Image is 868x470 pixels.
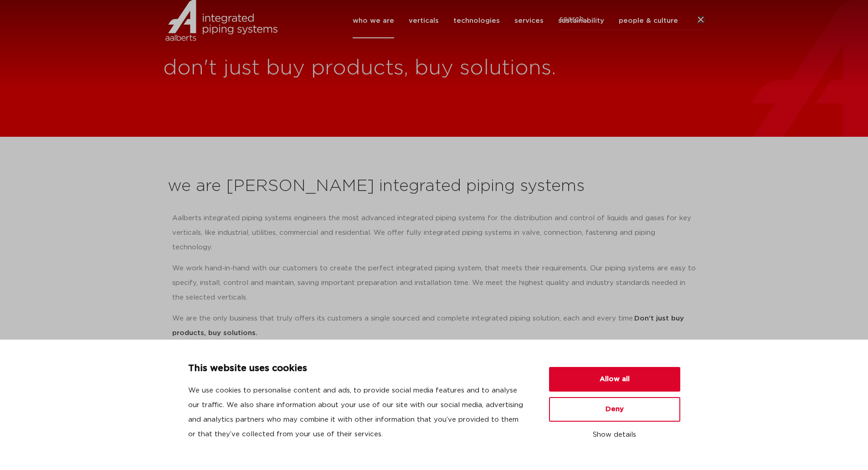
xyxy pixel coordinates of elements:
[172,261,696,305] p: We work hand-in-hand with our customers to create the perfect integrated piping system, that meet...
[558,3,604,38] a: sustainability
[409,3,439,38] a: verticals
[549,367,680,392] button: Allow all
[188,362,527,376] p: This website uses cookies
[353,3,678,38] nav: Menu
[172,311,696,341] p: We are the only business that truly offers its customers a single sourced and complete integrated...
[353,3,394,38] a: who we are
[549,397,680,422] button: Deny
[619,3,678,38] a: people & culture
[453,3,500,38] a: technologies
[168,176,701,197] h2: we are [PERSON_NAME] integrated piping systems
[172,211,696,255] p: Aalberts integrated piping systems engineers the most advanced integrated piping systems for the ...
[549,427,680,443] button: Show details
[514,3,544,38] a: services
[188,383,527,442] p: We use cookies to personalise content and ads, to provide social media features and to analyse ou...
